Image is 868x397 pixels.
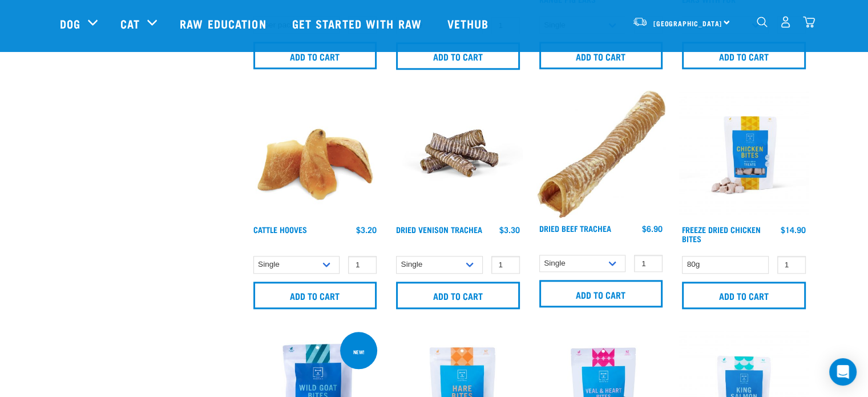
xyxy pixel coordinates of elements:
a: Cattle Hooves [253,227,307,231]
input: Add to cart [396,42,520,70]
a: Get started with Raw [281,1,436,46]
a: Dried Venison Trachea [396,227,482,231]
input: Add to cart [253,42,377,69]
img: Pile Of Cattle Hooves Treats For Dogs [251,90,380,220]
input: 1 [777,256,806,274]
a: Dried Beef Trachea [539,226,611,230]
div: $3.20 [356,225,377,234]
div: $14.90 [781,225,806,234]
img: user.png [780,16,792,28]
a: Dog [60,15,80,32]
div: $6.90 [642,224,663,233]
a: Vethub [436,1,503,46]
input: Add to cart [253,282,377,309]
img: home-icon-1@2x.png [757,17,768,27]
input: Add to cart [539,42,663,69]
img: Stack of treats for pets including venison trachea [393,90,523,220]
div: Open Intercom Messenger [829,358,857,386]
input: 1 [491,256,520,274]
div: new! [348,343,370,360]
input: 1 [348,256,377,274]
a: Cat [120,15,140,32]
input: 1 [634,255,663,272]
input: Add to cart [682,282,806,309]
input: Add to cart [396,282,520,309]
input: Add to cart [682,42,806,69]
span: [GEOGRAPHIC_DATA] [653,21,722,25]
input: Add to cart [539,280,663,307]
a: Raw Education [168,1,280,46]
img: van-moving.png [632,17,648,27]
a: Freeze Dried Chicken Bites [682,227,761,240]
img: Trachea [536,90,666,218]
div: $3.30 [499,225,520,234]
img: RE Product Shoot 2023 Nov8581 [679,90,809,220]
img: home-icon@2x.png [803,16,815,28]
